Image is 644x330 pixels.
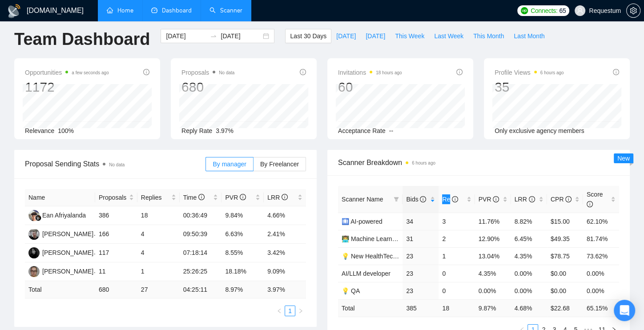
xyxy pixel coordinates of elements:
td: 9.87 % [475,299,511,317]
td: 07:18:14 [180,244,222,262]
td: 11.76% [475,213,511,230]
td: 23 [402,282,439,299]
span: Relevance [25,127,54,134]
a: VL[PERSON_NAME] [28,230,93,237]
span: info-circle [282,194,288,200]
td: 4.66% [264,206,306,225]
div: [PERSON_NAME] [42,248,93,258]
img: upwork-logo.png [521,7,528,14]
li: Previous Page [274,306,285,316]
span: LRR [515,196,535,203]
td: 117 [95,244,137,262]
span: info-circle [565,196,572,202]
span: Last Month [514,31,544,41]
div: [PERSON_NAME] [42,266,93,276]
span: Reply Rate [181,127,212,134]
span: Score [587,191,603,208]
span: left [277,308,282,314]
a: 🛄 AI-powered [342,218,382,225]
td: 23 [402,247,439,265]
span: Scanner Breakdown [338,157,619,168]
td: 8.97 % [221,281,264,298]
span: PVR [479,196,499,203]
a: IK[PERSON_NAME] [28,267,93,274]
td: 0.00% [511,282,547,299]
div: [PERSON_NAME] [42,229,93,239]
th: Replies [137,189,180,206]
span: This Week [395,31,424,41]
td: 3 [439,213,475,230]
span: CPR [551,196,572,203]
span: Last Week [434,31,463,41]
td: 18 [439,299,475,317]
a: homeHome [107,7,133,14]
td: 18 [137,206,180,225]
span: info-circle [143,69,149,75]
button: Last Month [509,29,549,43]
td: 3.42% [264,244,306,262]
span: LRR [267,194,288,201]
span: Invitations [338,67,402,78]
span: [DATE] [366,31,385,41]
span: info-circle [420,196,426,202]
button: [DATE] [361,29,390,43]
span: Acceptance Rate [338,127,386,134]
td: $49.35 [547,230,583,247]
span: Time [183,194,205,201]
span: No data [109,162,125,167]
img: gigradar-bm.png [35,215,41,221]
td: 62.10% [583,213,619,230]
span: -- [389,127,393,134]
span: user [577,8,583,14]
td: 73.62% [583,247,619,265]
span: Proposal Sending Stats [25,158,205,169]
button: left [274,306,285,316]
button: This Week [390,29,429,43]
td: $0.00 [547,265,583,282]
span: 100% [58,127,74,134]
td: 27 [137,281,180,298]
time: a few seconds ago [72,70,109,75]
td: $ 22.68 [547,299,583,317]
span: filter [394,197,399,202]
span: setting [627,7,640,14]
span: 65 [559,6,566,16]
td: 65.15 % [583,299,619,317]
td: 6.45% [511,230,547,247]
td: 0 [439,282,475,299]
a: AI/LLM developer [342,270,390,277]
div: 35 [495,79,564,96]
th: Proposals [95,189,137,206]
td: 23 [402,265,439,282]
td: 18.18% [221,262,264,281]
span: info-circle [529,196,535,202]
td: 0.00% [475,282,511,299]
a: 1 [285,306,295,316]
td: 385 [402,299,439,317]
td: 8.55% [221,244,264,262]
td: $15.00 [547,213,583,230]
input: End date [221,31,261,41]
td: 680 [95,281,137,298]
button: Last 30 Days [285,29,331,43]
td: 2 [439,230,475,247]
img: AK [28,247,40,258]
td: 04:25:11 [180,281,222,298]
span: info-circle [452,196,458,202]
button: [DATE] [331,29,361,43]
span: Scanner Name [342,196,383,203]
a: 💡 QA [342,287,360,294]
span: info-circle [613,69,619,75]
span: This Month [473,31,504,41]
a: 👨‍💻 Machine Learning developer [342,235,430,242]
span: [DATE] [336,31,356,41]
td: 2.41% [264,225,306,244]
td: 1 [137,262,180,281]
div: 60 [338,79,402,96]
button: setting [626,4,640,18]
th: Name [25,189,95,206]
a: 💡 New HealthTech UI/UX [342,253,415,260]
span: No data [219,70,234,75]
span: info-circle [587,201,593,207]
span: Proposals [99,193,127,202]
